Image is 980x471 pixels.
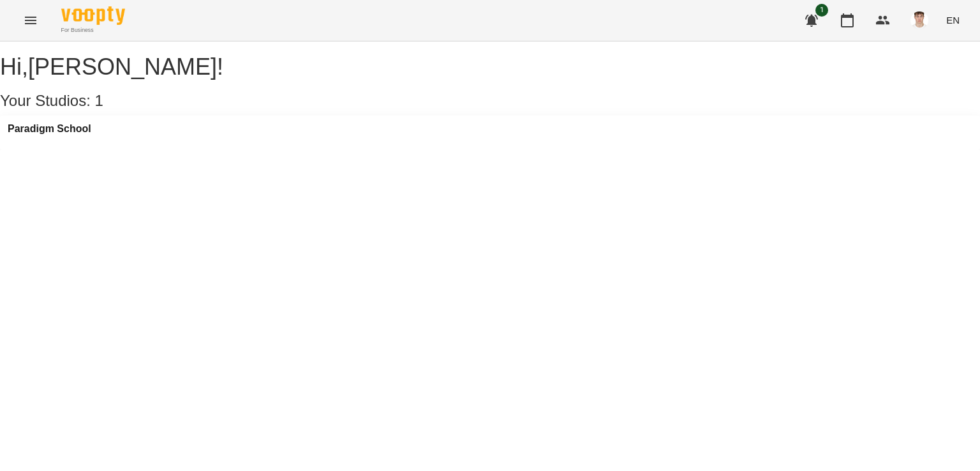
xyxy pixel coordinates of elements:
[8,123,91,135] a: Paradigm School
[15,5,46,36] button: Menu
[815,4,828,17] span: 1
[61,6,125,25] img: Voopty Logo
[946,13,960,27] span: EN
[95,92,103,109] span: 1
[941,8,965,32] button: EN
[61,26,125,34] span: For Business
[910,11,928,29] img: 8fe045a9c59afd95b04cf3756caf59e6.jpg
